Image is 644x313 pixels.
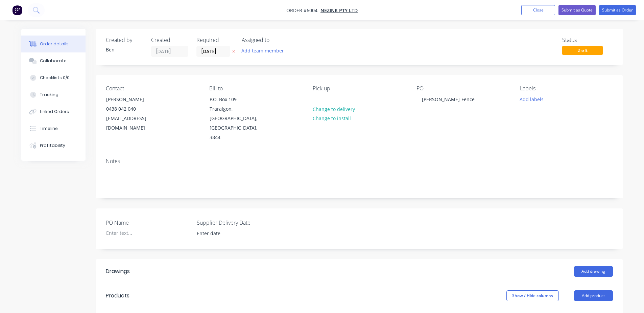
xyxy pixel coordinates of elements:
button: Add labels [516,94,547,104]
div: Contact [106,85,198,92]
button: Add team member [238,46,287,55]
div: Notes [106,158,613,164]
button: Profitability [21,137,86,154]
button: Timeline [21,120,86,137]
button: Add drawing [574,266,613,277]
img: Factory [12,5,22,15]
button: Tracking [21,86,86,103]
button: Submit as Quote [558,5,596,15]
button: Show / Hide columns [506,290,559,301]
div: Checklists 0/0 [40,75,70,81]
button: Add product [574,290,613,301]
label: Supplier Delivery Date [197,219,281,227]
div: Linked Orders [40,109,69,115]
div: Profitability [40,142,65,149]
span: Draft [562,46,603,54]
div: Products [106,292,129,300]
div: Assigned to [242,37,309,43]
div: Ben [106,46,143,53]
div: Collaborate [40,58,67,64]
button: Checklists 0/0 [21,69,86,86]
button: Close [521,5,555,15]
div: P.O. Box 109Traralgon, [GEOGRAPHIC_DATA], [GEOGRAPHIC_DATA], 3844 [204,94,271,142]
div: Labels [520,85,613,92]
button: Submit as Order [599,5,636,15]
span: Order #6004 - [286,7,320,14]
div: Drawings [106,267,130,275]
button: Change to delivery [309,104,358,113]
label: PO Name [106,219,190,227]
div: Traralgon, [GEOGRAPHIC_DATA], [GEOGRAPHIC_DATA], 3844 [210,104,266,142]
button: Change to install [309,114,354,123]
div: [PERSON_NAME]0438 042 040[EMAIL_ADDRESS][DOMAIN_NAME] [100,94,168,133]
a: NEZINK PTY LTD [320,7,358,14]
div: [EMAIL_ADDRESS][DOMAIN_NAME] [106,114,162,133]
div: Timeline [40,126,58,132]
div: Created [151,37,188,43]
button: Order details [21,36,86,52]
div: Order details [40,41,69,47]
div: [PERSON_NAME]-Fence [416,94,480,104]
button: Collaborate [21,52,86,69]
div: Status [562,37,613,43]
div: Bill to [209,85,302,92]
div: Tracking [40,92,58,98]
div: P.O. Box 109 [210,95,266,104]
div: PO [416,85,509,92]
div: Required [196,37,234,43]
div: Pick up [313,85,405,92]
div: 0438 042 040 [106,104,162,114]
button: Add team member [242,46,288,55]
input: Enter date [192,228,276,239]
button: Linked Orders [21,103,86,120]
div: Created by [106,37,143,43]
div: [PERSON_NAME] [106,95,162,104]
